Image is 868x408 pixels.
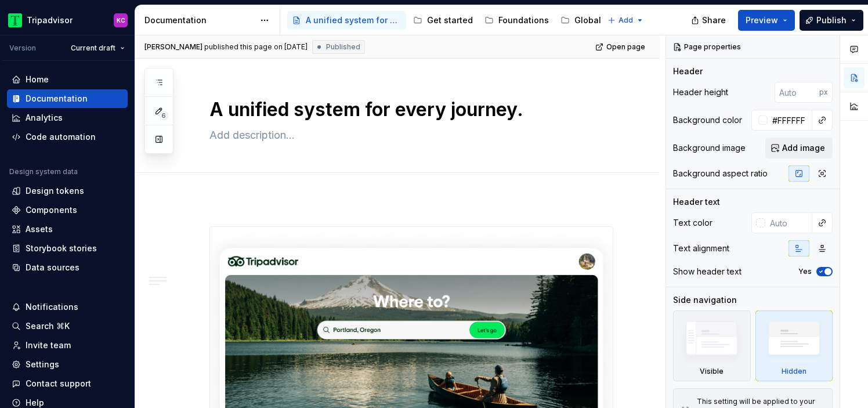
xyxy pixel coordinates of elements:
button: Add image [765,138,833,158]
a: Foundations [480,11,554,30]
div: Design system data [9,167,78,176]
div: Analytics [26,112,63,124]
div: Data sources [26,262,79,273]
div: Invite team [26,340,71,351]
div: Home [26,74,49,85]
div: Hidden [755,310,833,381]
span: Add [619,16,633,25]
div: Get started [427,15,473,26]
div: Search ⌘K [26,320,70,332]
div: Visible [700,367,724,376]
span: Published [326,42,360,52]
div: Show header text [673,266,742,277]
textarea: A unified system for every journey. [207,96,611,124]
div: Header [673,66,703,77]
a: Data sources [7,258,128,277]
div: Visible [673,310,751,381]
div: Foundations [498,15,549,26]
div: Assets [26,223,53,235]
a: Get started [408,11,478,30]
div: Tripadvisor [27,15,73,26]
input: Auto [775,82,819,103]
button: TripadvisorKC [2,8,132,33]
a: Home [7,70,128,89]
button: Current draft [66,40,130,56]
span: Current draft [71,44,115,53]
div: Documentation [144,15,254,26]
div: Header text [673,196,720,208]
div: Background image [673,142,746,154]
input: Auto [765,212,812,233]
div: Documentation [26,93,88,104]
div: Background color [673,114,742,126]
button: Contact support [7,374,128,393]
a: Settings [7,355,128,374]
a: A unified system for every journey. [287,11,406,30]
div: Storybook stories [26,243,97,254]
div: KC [117,16,125,25]
div: Design tokens [26,185,84,197]
span: Open page [606,42,645,52]
a: Invite team [7,336,128,355]
div: Text color [673,217,713,229]
input: Auto [768,110,812,131]
a: Storybook stories [7,239,128,258]
span: 6 [159,111,168,120]
div: Text alignment [673,243,729,254]
a: Components [7,201,128,219]
a: Global components [556,11,659,30]
div: Version [9,44,36,53]
div: Contact support [26,378,91,389]
a: Analytics [7,109,128,127]
div: Header height [673,86,728,98]
div: Global components [574,15,654,26]
button: Publish [800,10,863,31]
button: Preview [738,10,795,31]
div: Settings [26,359,59,370]
span: [PERSON_NAME] [144,42,202,52]
p: px [819,88,828,97]
span: Add image [782,142,825,154]
button: Notifications [7,298,128,316]
div: Background aspect ratio [673,168,768,179]
a: Documentation [7,89,128,108]
button: Add [604,12,648,28]
a: Design tokens [7,182,128,200]
div: Code automation [26,131,96,143]
a: Assets [7,220,128,239]
div: Page tree [287,9,602,32]
button: Share [685,10,733,31]
img: 0ed0e8b8-9446-497d-bad0-376821b19aa5.png [8,13,22,27]
a: Code automation [7,128,128,146]
div: Components [26,204,77,216]
span: Share [702,15,726,26]
button: Search ⌘K [7,317,128,335]
span: Preview [746,15,778,26]
div: A unified system for every journey. [306,15,402,26]
a: Open page [592,39,650,55]
div: Side navigation [673,294,737,306]
label: Yes [798,267,812,276]
div: Notifications [26,301,78,313]
span: Publish [816,15,847,26]
div: published this page on [DATE] [204,42,308,52]
div: Hidden [782,367,806,376]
